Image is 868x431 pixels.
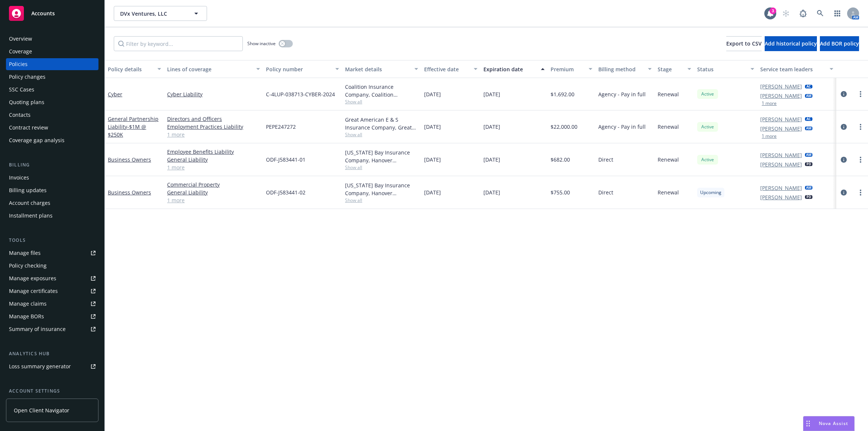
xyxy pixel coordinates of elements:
[167,188,260,196] a: General Liability
[266,188,305,196] span: ODF-J583441-02
[9,134,65,146] div: Coverage gap analysis
[598,123,646,131] span: Agency - Pay in full
[6,197,98,209] a: Account charges
[658,123,679,131] span: Renewal
[9,310,44,322] div: Manage BORs
[6,285,98,297] a: Manage certificates
[700,189,721,196] span: Upcoming
[551,156,570,163] span: $682.00
[421,60,480,78] button: Effective date
[6,172,98,184] a: Invoices
[839,155,848,164] a: circleInformation
[9,33,32,45] div: Overview
[551,65,584,73] div: Premium
[803,416,813,431] div: Drag to move
[9,46,32,57] div: Coverage
[765,36,817,51] button: Add historical policy
[856,188,865,197] a: more
[760,184,802,192] a: [PERSON_NAME]
[6,134,98,146] a: Coverage gap analysis
[700,91,715,97] span: Active
[263,60,342,78] button: Policy number
[345,131,418,138] span: Show all
[726,40,762,47] span: Export to CSV
[6,184,98,196] a: Billing updates
[658,156,679,163] span: Renewal
[9,285,58,297] div: Manage certificates
[598,156,613,163] span: Direct
[820,36,859,51] button: Add BOR policy
[266,156,305,163] span: ODF-J583441-01
[856,90,865,99] a: more
[819,420,848,427] span: Nova Assist
[760,160,802,168] a: [PERSON_NAME]
[796,6,811,21] a: Report a Bug
[167,196,260,204] a: 1 more
[548,60,595,78] button: Premium
[9,96,44,108] div: Quoting plans
[108,65,153,73] div: Policy details
[760,151,802,159] a: [PERSON_NAME]
[483,156,500,163] span: [DATE]
[6,122,98,134] a: Contract review
[697,65,746,73] div: Status
[6,33,98,45] a: Overview
[778,6,793,21] a: Start snowing
[760,65,825,73] div: Service team leaders
[551,123,577,131] span: $22,000.00
[167,163,260,171] a: 1 more
[167,115,260,123] a: Directors and Officers
[483,65,536,73] div: Expiration date
[694,60,758,78] button: Status
[6,350,98,357] div: Analytics hub
[266,65,331,73] div: Policy number
[658,188,679,196] span: Renewal
[342,60,421,78] button: Market details
[760,193,802,201] a: [PERSON_NAME]
[345,116,418,131] div: Great American E & S Insurance Company, Great American Insurance Group
[9,210,53,222] div: Installment plans
[655,60,694,78] button: Stage
[6,323,98,335] a: Summary of insurance
[6,360,98,372] a: Loss summary generator
[266,123,296,131] span: PEPE247272
[266,90,335,98] span: C-4LUP-038713-CYBER-2024
[108,91,122,98] a: Cyber
[9,58,28,70] div: Policies
[803,416,855,431] button: Nova Assist
[424,156,441,163] span: [DATE]
[167,181,260,188] a: Commercial Property
[108,156,151,163] a: Business Owners
[770,7,776,14] div: 3
[114,6,207,21] button: DVx Ventures, LLC
[424,188,441,196] span: [DATE]
[167,148,260,156] a: Employee Benefits Liability
[6,46,98,57] a: Coverage
[551,90,574,98] span: $1,692.00
[167,123,260,131] a: Employment Practices Liability
[856,122,865,131] a: more
[6,260,98,272] a: Policy checking
[9,323,66,335] div: Summary of insurance
[839,122,848,131] a: circleInformation
[164,60,263,78] button: Lines of coverage
[6,161,98,169] div: Billing
[483,188,500,196] span: [DATE]
[9,71,46,83] div: Policy changes
[9,197,50,209] div: Account charges
[6,310,98,322] a: Manage BORs
[167,156,260,163] a: General Liability
[760,92,802,100] a: [PERSON_NAME]
[6,3,98,24] a: Accounts
[6,387,98,395] div: Account settings
[830,6,845,21] a: Switch app
[9,122,48,134] div: Contract review
[424,90,441,98] span: [DATE]
[6,96,98,108] a: Quoting plans
[167,90,260,98] a: Cyber Liability
[6,298,98,310] a: Manage claims
[483,123,500,131] span: [DATE]
[9,360,71,372] div: Loss summary generator
[760,82,802,90] a: [PERSON_NAME]
[105,60,164,78] button: Policy details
